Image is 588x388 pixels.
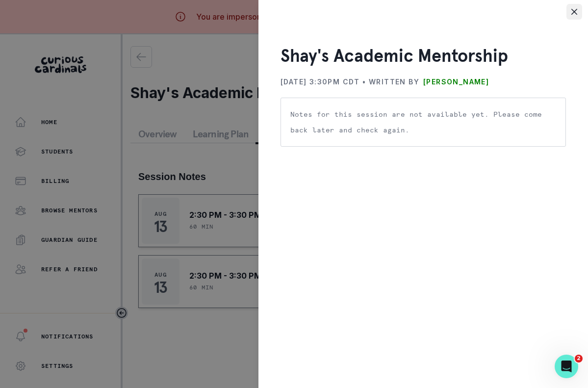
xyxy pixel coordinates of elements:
h3: Shay's Academic Mentorship [281,45,566,66]
p: [PERSON_NAME] [423,74,489,90]
iframe: Intercom live chat [555,355,578,378]
span: 2 [575,355,583,362]
p: Notes for this session are not available yet. Please come back later and check again. [290,106,556,138]
button: Close [566,4,582,20]
p: [DATE] 3:30PM CDT • Written by [281,74,419,90]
